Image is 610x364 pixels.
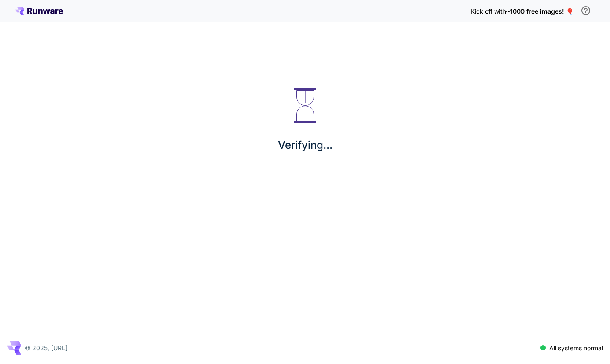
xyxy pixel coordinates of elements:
p: All systems normal [549,343,603,353]
span: ~1000 free images! 🎈 [506,7,573,15]
button: In order to qualify for free credit, you need to sign up with a business email address and click ... [577,2,595,19]
span: Kick off with [471,7,506,15]
p: © 2025, [URL] [25,343,67,353]
p: Verifying... [278,137,333,153]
